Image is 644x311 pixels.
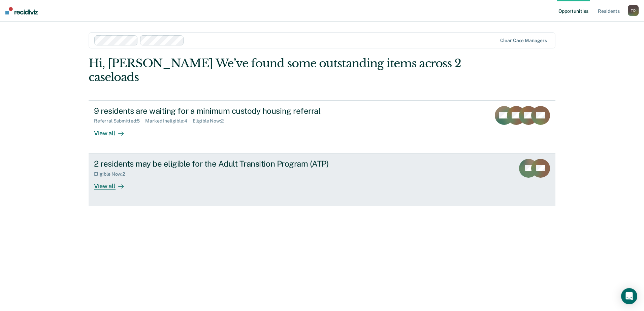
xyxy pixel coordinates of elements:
[621,288,637,304] div: Open Intercom Messenger
[94,159,330,169] div: 2 residents may be eligible for the Adult Transition Program (ATP)
[628,5,639,16] button: TD
[94,124,132,137] div: View all
[89,57,462,84] div: Hi, [PERSON_NAME] We’ve found some outstanding items across 2 caseloads
[94,106,330,116] div: 9 residents are waiting for a minimum custody housing referral
[500,38,547,43] div: Clear case managers
[5,7,38,14] img: Recidiviz
[94,177,132,190] div: View all
[145,118,192,124] div: Marked Ineligible : 4
[193,118,229,124] div: Eligible Now : 2
[628,5,639,16] div: T D
[94,118,145,124] div: Referral Submitted : 5
[89,153,555,206] a: 2 residents may be eligible for the Adult Transition Program (ATP)Eligible Now:2View all
[89,100,555,153] a: 9 residents are waiting for a minimum custody housing referralReferral Submitted:5Marked Ineligib...
[94,171,130,177] div: Eligible Now : 2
